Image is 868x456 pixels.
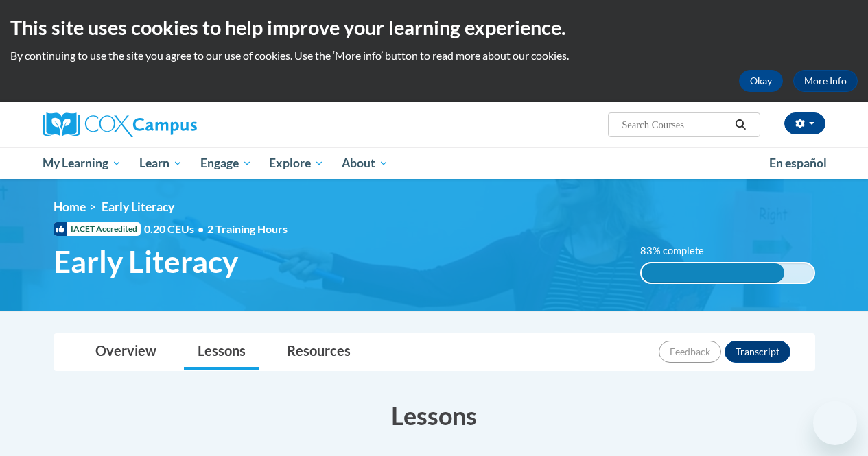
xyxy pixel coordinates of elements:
img: Cox Campus [43,112,197,137]
span: My Learning [43,155,121,171]
label: 83% complete [640,243,719,259]
p: By continuing to use the site you agree to our use of cookies. Use the ‘More info’ button to read... [10,48,858,63]
span: Engage [200,155,252,171]
span: Early Literacy [102,200,174,214]
iframe: Button to launch messaging window [813,401,857,445]
a: Learn [130,147,191,179]
a: Overview [82,334,170,370]
span: Explore [269,155,324,171]
span: 2 Training Hours [207,222,288,235]
h2: This site uses cookies to help improve your learning experience. [10,14,858,41]
a: Lessons [184,334,259,370]
span: IACET Accredited [54,222,141,236]
a: My Learning [34,147,131,179]
a: About [333,147,397,179]
span: Early Literacy [54,243,238,280]
a: Explore [260,147,333,179]
h3: Lessons [54,398,815,433]
button: Feedback [659,341,721,363]
input: Search Courses [620,117,730,133]
span: About [342,155,388,171]
a: More Info [793,70,858,92]
span: • [198,222,204,235]
a: Engage [191,147,261,179]
a: En español [760,149,836,178]
a: Home [54,200,86,214]
button: Search [730,117,751,133]
button: Okay [739,70,783,92]
button: Account Settings [784,112,825,134]
a: Resources [273,334,364,370]
div: 83% complete [642,263,784,283]
button: Transcript [725,341,790,363]
span: Learn [139,155,183,171]
a: Cox Campus [43,112,290,137]
span: 0.20 CEUs [144,221,207,237]
span: En español [769,156,827,170]
div: Main menu [33,147,836,179]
